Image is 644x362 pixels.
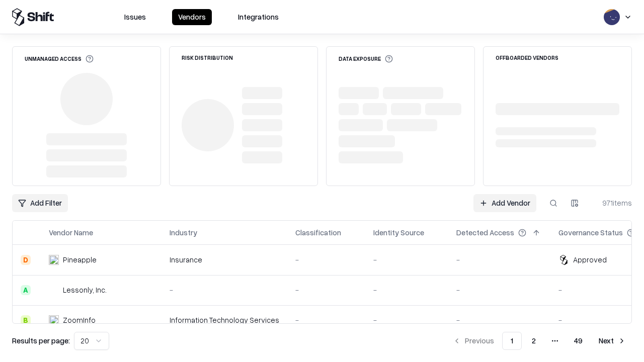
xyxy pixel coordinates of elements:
[63,285,107,295] div: Lessonly, Inc.
[170,254,279,265] div: Insurance
[170,227,197,238] div: Industry
[25,55,94,63] div: Unmanaged Access
[473,194,536,212] a: Add Vendor
[295,227,341,238] div: Classification
[456,285,542,295] div: -
[12,335,70,346] p: Results per page:
[295,315,357,325] div: -
[558,227,623,238] div: Governance Status
[373,227,424,238] div: Identity Source
[232,9,285,25] button: Integrations
[170,285,279,295] div: -
[373,254,440,265] div: -
[182,55,233,60] div: Risk Distribution
[573,254,607,265] div: Approved
[566,332,591,350] button: 49
[456,254,542,265] div: -
[339,55,393,63] div: Data Exposure
[49,227,93,238] div: Vendor Name
[49,315,59,325] img: ZoomInfo
[21,255,31,265] div: D
[524,332,544,350] button: 2
[295,285,357,295] div: -
[63,254,97,265] div: Pineapple
[373,315,440,325] div: -
[592,198,632,208] div: 971 items
[21,315,31,325] div: B
[447,332,632,350] nav: pagination
[496,55,558,60] div: Offboarded Vendors
[456,227,514,238] div: Detected Access
[63,315,96,325] div: ZoomInfo
[456,315,542,325] div: -
[502,332,522,350] button: 1
[172,9,212,25] button: Vendors
[170,315,279,325] div: Information Technology Services
[593,332,632,350] button: Next
[12,194,68,212] button: Add Filter
[295,254,357,265] div: -
[118,9,152,25] button: Issues
[49,285,59,295] img: Lessonly, Inc.
[373,285,440,295] div: -
[49,255,59,265] img: Pineapple
[21,285,31,295] div: A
